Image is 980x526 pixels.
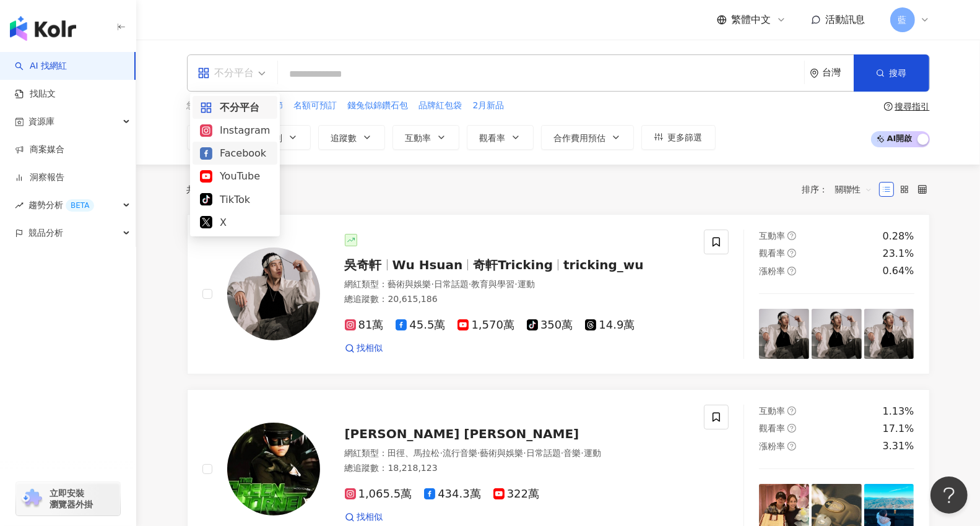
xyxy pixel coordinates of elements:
span: 45.5萬 [396,319,445,332]
span: · [469,279,471,289]
span: 互動率 [759,231,785,241]
button: 追蹤數 [318,125,385,150]
span: rise [15,201,24,210]
div: 不分平台 [200,100,270,115]
div: 1.13% [883,405,914,418]
button: 性別 [253,125,311,150]
span: 流行音樂 [443,448,477,458]
span: 您可能感興趣： [187,100,248,112]
span: 競品分析 [28,219,63,247]
div: 網紅類型 ： [345,447,690,460]
span: 運動 [584,448,601,458]
span: 教育與學習 [471,279,514,289]
span: 日常話題 [434,279,469,289]
span: 音樂 [563,448,581,458]
a: 商案媒合 [15,144,64,156]
button: 搜尋 [854,54,929,92]
div: 共 筆 [187,184,245,194]
span: 搜尋 [890,68,907,78]
button: 錢兔似錦鑽石包 [347,99,409,113]
span: question-circle [787,267,796,275]
a: chrome extension立即安裝 瀏覽器外掛 [16,482,120,515]
img: post-image [812,309,862,359]
span: · [431,279,434,289]
span: 互動率 [405,133,431,143]
span: 名額可預訂 [294,100,337,112]
span: appstore [197,67,210,79]
span: 350萬 [527,319,573,332]
div: YouTube [200,168,270,184]
img: chrome extension [20,489,44,509]
span: 2月新品 [473,100,505,112]
span: 田徑、馬拉松 [388,448,440,458]
span: 關聯性 [835,179,872,199]
span: Wu Hsuan [392,257,463,272]
div: 總追蹤數 ： 20,615,186 [345,293,690,306]
span: 找相似 [357,511,383,524]
span: 繁體中文 [732,13,771,27]
div: 不分平台 [197,63,254,83]
span: 觀看率 [759,248,785,258]
a: 洞察報告 [15,171,64,184]
span: appstore [200,101,212,114]
span: 觀看率 [759,423,785,433]
span: · [523,448,526,458]
span: · [514,279,517,289]
div: X [200,215,270,230]
a: 找相似 [345,342,383,355]
span: 品牌紅包袋 [419,100,462,112]
span: 活動訊息 [826,14,865,25]
span: 合作費用預估 [554,133,606,143]
img: post-image [864,309,914,359]
span: 資源庫 [28,108,54,136]
span: question-circle [787,442,796,451]
span: 1,065.5萬 [345,488,412,501]
span: 漲粉率 [759,441,785,451]
span: 14.9萬 [585,319,635,332]
a: 找相似 [345,511,383,524]
span: 追蹤數 [331,133,357,143]
span: 互動率 [759,406,785,416]
span: question-circle [787,231,796,240]
div: BETA [66,199,94,212]
img: logo [10,16,76,41]
div: 搜尋指引 [895,101,930,111]
span: 觀看率 [480,133,506,143]
span: 趨勢分析 [28,191,94,219]
span: 1,570萬 [457,319,514,332]
span: 81萬 [345,319,384,332]
span: 434.3萬 [424,488,481,501]
img: KOL Avatar [227,248,320,340]
div: Facebook [200,145,270,161]
div: 3.31% [883,439,914,453]
button: 類型 [187,125,245,150]
span: 奇軒Tricking [473,257,553,272]
a: KOL Avatar吳奇軒Wu Hsuan奇軒Trickingtricking_wu網紅類型：藝術與娛樂·日常話題·教育與學習·運動總追蹤數：20,615,18681萬45.5萬1,570萬35... [187,214,930,374]
span: question-circle [787,424,796,433]
span: question-circle [787,407,796,415]
div: 總追蹤數 ： 18,218,123 [345,462,690,475]
span: 藝術與娛樂 [480,448,523,458]
div: 17.1% [883,422,914,436]
span: · [581,448,583,458]
span: 藍 [898,13,907,27]
button: 品牌紅包袋 [418,99,463,113]
div: 台灣 [823,67,854,78]
div: 0.28% [883,230,914,243]
span: tricking_wu [563,257,644,272]
img: KOL Avatar [227,423,320,515]
div: 23.1% [883,247,914,261]
button: 合作費用預估 [541,125,634,150]
span: 藝術與娛樂 [388,279,431,289]
span: · [561,448,563,458]
a: searchAI 找網紅 [15,60,67,72]
span: question-circle [787,249,796,257]
span: 漲粉率 [759,266,785,276]
a: 找貼文 [15,88,56,100]
iframe: Help Scout Beacon - Open [930,476,968,514]
div: 網紅類型 ： [345,278,690,291]
span: · [477,448,480,458]
div: 0.64% [883,264,914,278]
div: Instagram [200,123,270,138]
span: · [440,448,443,458]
